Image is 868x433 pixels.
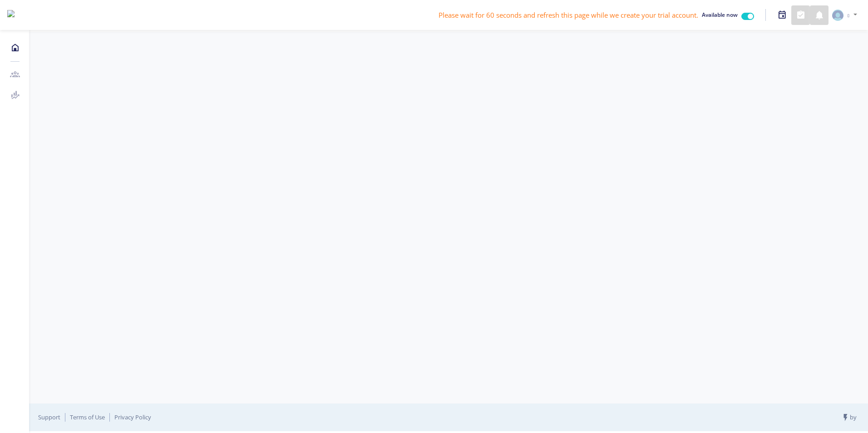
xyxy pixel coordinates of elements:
[439,10,698,20] span: Please wait for 60 seconds and refresh this page while we create your trial account.
[38,413,60,421] a: Support
[702,11,738,19] span: Available now
[7,10,15,17] img: company-logo-placeholder.png
[832,10,843,21] img: svg+xml;base64,PHN2ZyB4bWxucz0iaHR0cDovL3d3dy53My5vcmcvMjAwMC9zdmciIHdpZHRoPSI4MS4zODIiIGhlaWdodD...
[114,413,151,421] a: Privacy Policy
[841,413,859,422] span: by
[70,413,105,421] a: Terms of Use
